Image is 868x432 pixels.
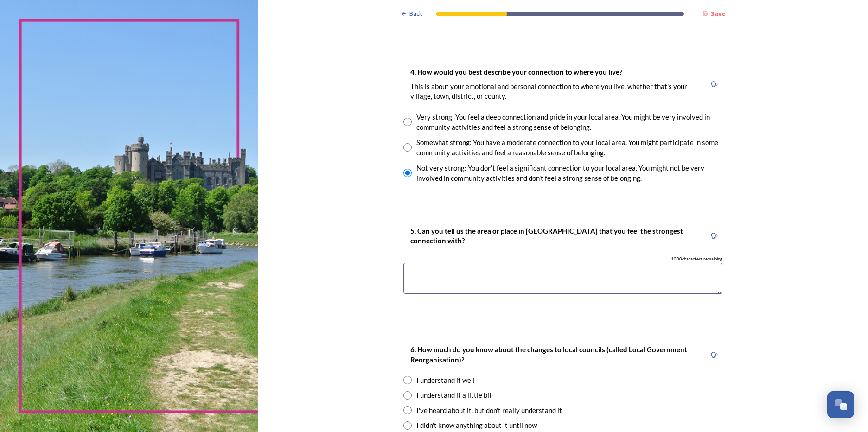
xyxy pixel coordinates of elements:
[416,163,722,184] div: Not very strong: You don't feel a significant connection to your local area. You might not be ver...
[416,405,562,416] div: I've heard about it, but don't really understand it
[671,256,722,262] span: 1000 characters remaining
[416,420,537,431] div: I didn't know anything about it until now
[711,9,725,18] strong: Save
[410,68,622,76] strong: 4. How would you best describe your connection to where you live?
[409,9,422,18] span: Back
[410,345,689,363] strong: 6. How much do you know about the changes to local councils (called Local Government Reorganisati...
[416,390,492,400] div: I understand it a little bit
[416,112,722,133] div: Very strong: You feel a deep connection and pride in your local area. You might be very involved ...
[827,391,854,418] button: Open Chat
[416,375,475,386] div: I understand it well
[410,227,684,245] strong: 5. Can you tell us the area or place in [GEOGRAPHIC_DATA] that you feel the strongest connection ...
[416,137,722,158] div: Somewhat strong: You have a moderate connection to your local area. You might participate in some...
[410,82,699,102] p: This is about your emotional and personal connection to where you live, whether that's your villa...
